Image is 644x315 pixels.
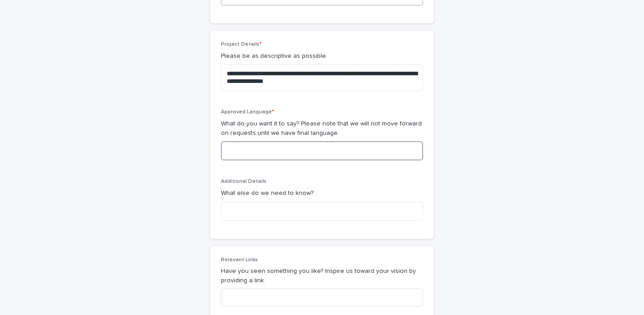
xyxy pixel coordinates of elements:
[221,257,258,263] span: Relevant Links
[221,179,267,184] span: Additional Details
[221,119,423,138] p: What do you want it to say? Please note that we will not move forward on requests until we have f...
[221,52,423,61] p: Please be as descriptive as possible.
[221,109,274,115] span: Approved Language
[221,42,262,47] span: Project Details
[221,189,423,198] p: What else do we need to know?
[221,267,423,285] p: Have you seen something you like? Inspire us toward your vision by providing a link.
